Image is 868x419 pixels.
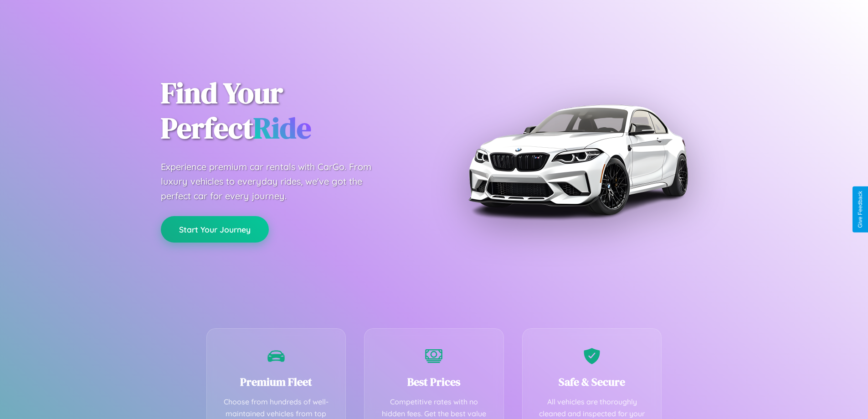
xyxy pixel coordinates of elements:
h3: Best Prices [378,374,490,389]
h3: Safe & Secure [536,374,648,389]
div: Give Feedback [857,191,863,228]
span: Ride [253,108,311,148]
button: Start Your Journey [161,216,269,243]
img: Premium BMW car rental vehicle [464,46,692,274]
p: Experience premium car rentals with CarGo. From luxury vehicles to everyday rides, we've got the ... [161,160,389,203]
h3: Premium Fleet [221,374,332,389]
h1: Find Your Perfect [161,76,421,146]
